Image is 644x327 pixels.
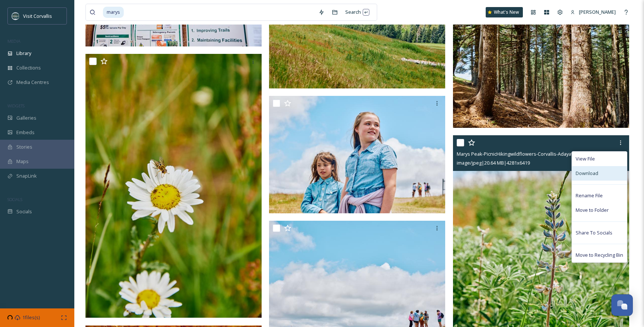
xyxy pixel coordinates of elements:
span: Galleries [16,114,36,122]
span: SOCIALS [7,197,22,202]
span: Visit Corvallis [23,13,52,19]
span: image/jpeg | 20.64 MB | 4281 x 6419 [457,159,530,166]
span: Collections [16,64,41,71]
span: Move to Folder [576,207,609,214]
button: Open Chat [611,294,633,316]
span: Download [576,170,598,177]
a: [PERSON_NAME] [567,5,619,19]
img: visit-corvallis-badge-dark-blue-orange%281%29.png [12,12,19,20]
img: Marys Peak-PicnicHikingwildflowers-Corvallis-AdayatMArysPeak-Share-VisitCorvallisBursts-Chocolate... [269,96,445,213]
span: Move to Recycling Bin [576,252,623,259]
span: SnapLink [16,172,37,179]
span: Embeds [16,129,35,136]
span: Library [16,50,31,57]
span: WIDGETS [7,103,25,109]
span: Socials [16,208,32,215]
img: Marys Peak-PicnicHikingwildflowers-Corvallis-AdayatMArysPeak-Share-VisitCorvallisBursts-Chocolate... [85,54,262,318]
div: Search [342,5,373,19]
span: Media Centres [16,79,49,86]
span: Maps [16,158,29,165]
span: View File [576,155,595,162]
img: Marys Peak-PicnicHikingwildflowers-Corvallis-AdayatMArysPeak-Share-VisitCorvallisBursts-Chocolate... [453,10,629,128]
span: Share To Socials [576,229,612,236]
span: MEDIA [7,38,20,44]
span: Stories [16,143,32,150]
a: What's New [486,7,523,17]
span: [PERSON_NAME] [579,9,616,15]
span: 1 files(s) [22,314,40,321]
span: Rename File [576,192,603,199]
span: marys [103,7,124,17]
